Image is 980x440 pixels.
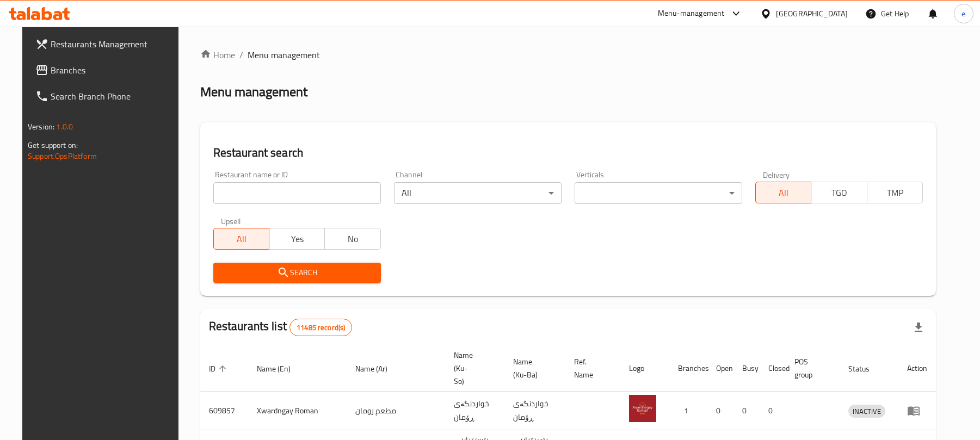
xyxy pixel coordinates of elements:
[848,405,885,418] span: INACTIVE
[239,48,243,61] li: /
[28,138,78,152] span: Get support on:
[28,120,54,134] span: Version:
[755,182,811,203] button: All
[763,171,790,178] label: Delivery
[669,392,707,430] td: 1
[355,362,402,375] span: Name (Ar)
[51,64,177,77] span: Branches
[200,48,936,61] nav: breadcrumb
[760,185,807,201] span: All
[257,362,305,375] span: Name (En)
[209,362,230,375] span: ID
[513,355,552,381] span: Name (Ku-Ba)
[445,392,504,430] td: خواردنگەی ڕۆمان
[816,185,862,201] span: TGO
[27,57,186,83] a: Branches
[248,392,347,430] td: Xwardngay Roman
[707,345,734,392] th: Open
[200,83,307,101] h2: Menu management
[218,231,265,247] span: All
[347,392,445,430] td: مطعم رومان
[200,48,235,61] a: Home
[454,349,491,388] span: Name (Ku-So)
[27,31,186,57] a: Restaurants Management
[274,231,320,247] span: Yes
[707,392,734,430] td: 0
[290,323,352,333] span: 11485 record(s)
[504,392,565,430] td: خواردنگەی ڕۆمان
[794,355,827,381] span: POS group
[658,7,725,20] div: Menu-management
[221,217,241,225] label: Upsell
[848,405,885,418] div: INACTIVE
[213,182,381,204] input: Search for restaurant name or ID..
[872,185,919,201] span: TMP
[669,345,707,392] th: Branches
[734,392,760,430] td: 0
[905,314,932,340] div: Export file
[213,228,269,250] button: All
[289,319,352,336] div: Total records count
[575,182,742,204] div: ​
[329,231,376,247] span: No
[848,362,884,375] span: Status
[200,392,248,430] td: 609857
[51,38,177,51] span: Restaurants Management
[213,263,381,283] button: Search
[907,404,927,417] div: Menu
[324,228,380,250] button: No
[867,182,923,203] button: TMP
[56,120,73,134] span: 1.0.0
[28,149,97,163] a: Support.OpsPlatform
[734,345,760,392] th: Busy
[209,318,353,336] h2: Restaurants list
[629,395,656,422] img: Xwardngay Roman
[898,345,936,392] th: Action
[248,48,320,61] span: Menu management
[394,182,562,204] div: All
[51,90,177,103] span: Search Branch Phone
[760,345,786,392] th: Closed
[222,266,372,280] span: Search
[213,145,923,161] h2: Restaurant search
[760,392,786,430] td: 0
[776,8,848,20] div: [GEOGRAPHIC_DATA]
[620,345,669,392] th: Logo
[811,182,867,203] button: TGO
[574,355,607,381] span: Ref. Name
[27,83,186,109] a: Search Branch Phone
[269,228,325,250] button: Yes
[961,8,965,20] span: e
